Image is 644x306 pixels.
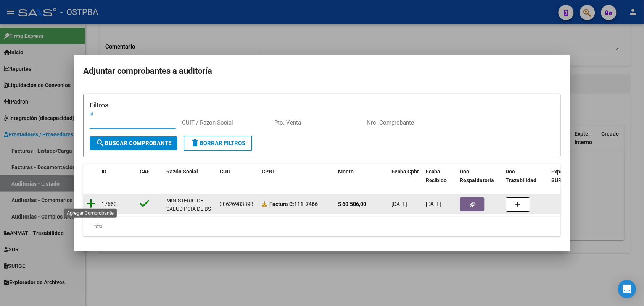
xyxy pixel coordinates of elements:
[96,138,105,147] mat-icon: search
[166,168,198,175] span: Razón Social
[426,168,447,183] span: Fecha Recibido
[166,196,214,222] div: MINISTERIO DE SALUD PCIA DE BS AS
[140,168,150,175] span: CAE
[217,164,259,189] datatable-header-cell: CUIT
[391,201,407,207] span: [DATE]
[460,168,494,183] span: Doc Respaldatoria
[190,140,245,147] span: Borrar Filtros
[90,100,554,110] h3: Filtros
[335,164,388,189] datatable-header-cell: Monto
[391,168,419,175] span: Fecha Cpbt
[338,201,366,207] strong: $ 60.506,00
[552,168,586,183] span: Expediente SUR Asociado
[338,168,354,175] span: Monto
[423,164,457,189] datatable-header-cell: Fecha Recibido
[98,164,137,189] datatable-header-cell: ID
[96,140,171,147] span: Buscar Comprobante
[137,164,163,189] datatable-header-cell: CAE
[426,201,441,207] span: [DATE]
[457,164,503,189] datatable-header-cell: Doc Respaldatoria
[90,136,177,150] button: Buscar Comprobante
[83,217,561,236] div: 1 total
[163,164,217,189] datatable-header-cell: Razón Social
[269,201,318,207] strong: 111-7466
[101,168,106,175] span: ID
[503,164,549,189] datatable-header-cell: Doc Trazabilidad
[618,280,636,298] div: Open Intercom Messenger
[388,164,423,189] datatable-header-cell: Fecha Cpbt
[184,136,252,151] button: Borrar Filtros
[549,164,591,189] datatable-header-cell: Expediente SUR Asociado
[83,64,561,78] h2: Adjuntar comprobantes a auditoría
[269,201,294,207] span: Factura C:
[262,168,275,175] span: CPBT
[190,138,200,147] mat-icon: delete
[259,164,335,189] datatable-header-cell: CPBT
[506,168,537,183] span: Doc Trazabilidad
[220,201,253,207] span: 30626983398
[220,168,232,175] span: CUIT
[101,201,117,207] span: 17660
